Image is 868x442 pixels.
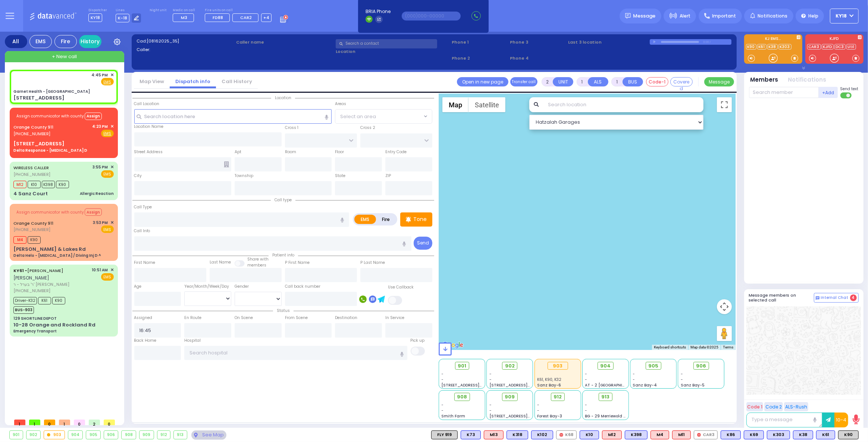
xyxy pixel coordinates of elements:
[29,420,40,425] span: 1
[213,15,223,20] span: FD88
[767,430,790,439] div: BLS
[26,431,41,439] div: 902
[88,8,107,13] label: Dispatcher
[633,382,657,388] span: Sanz Bay-4
[585,371,587,377] span: -
[104,131,112,136] u: EMS
[13,131,50,137] span: [PHONE_NUMBER]
[14,420,25,425] span: 1
[210,259,231,265] label: Last Name
[717,326,732,341] button: Drag Pegman onto the map to open Street View
[134,101,160,107] label: Call Location
[140,431,154,439] div: 909
[758,13,787,19] span: Notifications
[489,382,560,388] span: [STREET_ADDRESS][PERSON_NAME]
[548,362,568,370] div: 903
[757,44,767,50] a: K61
[704,77,734,86] button: Message
[507,430,528,439] div: K318
[712,13,736,19] span: Important
[767,430,790,439] div: K303
[452,55,507,61] span: Phone 2
[505,362,515,370] span: 902
[54,35,77,48] div: Fire
[537,402,539,408] span: -
[110,123,114,130] span: ✕
[13,297,37,304] span: Driver-K32
[721,430,741,439] div: BLS
[749,293,814,303] h5: Message members on selected call
[553,77,573,86] button: UNIT
[134,149,163,155] label: Street Address
[442,402,444,408] span: -
[235,284,249,290] label: Gender
[134,124,164,130] label: Location Name
[13,316,57,321] div: 129 SHORTLINE DEPOT
[816,430,835,439] div: K61
[846,44,856,50] a: Util
[13,236,26,244] span: M4
[336,48,449,55] label: Location
[13,220,53,226] a: Orange County 911
[13,328,57,334] div: Emergency Transport
[181,15,187,20] span: M3
[457,393,467,401] span: 908
[489,408,492,413] span: -
[13,227,50,233] span: [PHONE_NUMBER]
[13,148,87,153] div: Delta Response - [MEDICAL_DATA] D
[694,430,718,439] div: CAR3
[92,72,108,78] span: 4:45 PM
[205,8,272,13] label: Fire units on call
[696,362,706,370] span: 906
[554,393,562,401] span: 912
[271,197,295,203] span: Call type
[360,260,385,266] label: P Last Name
[385,315,404,321] label: In Service
[134,284,142,290] label: Age
[184,346,407,360] input: Search hospital
[441,340,465,350] img: Google
[79,35,101,48] a: History
[510,39,565,45] span: Phone 3
[830,9,859,23] button: KY18
[13,306,34,314] span: BUS-903
[335,315,357,321] label: Destination
[484,430,504,439] div: M13
[681,371,683,377] span: -
[134,204,152,210] label: Call Type
[93,164,108,170] span: 3:55 PM
[104,420,115,425] span: 0
[93,124,108,129] span: 4:23 PM
[52,53,77,60] span: + New call
[442,377,444,382] span: -
[442,371,444,377] span: -
[568,39,650,45] label: Last 3 location
[10,431,23,439] div: 901
[717,97,732,112] button: Toggle fullscreen view
[458,362,466,370] span: 901
[834,44,846,50] a: DC3
[110,267,114,273] span: ✕
[580,430,599,439] div: BLS
[101,170,114,178] span: EMS
[59,420,70,425] span: 1
[273,308,294,313] span: Status
[411,338,425,344] label: Pick up
[651,430,669,439] div: ALS
[507,430,528,439] div: BLS
[751,76,778,84] button: Members
[580,430,599,439] div: K10
[721,430,741,439] div: K86
[360,125,375,131] label: Cross 2
[38,297,51,304] span: K61
[442,413,466,419] span: Smith Farm
[816,296,820,300] img: comment-alt.png
[13,181,26,188] span: M12
[681,377,683,382] span: -
[807,44,821,50] a: CAR3
[285,284,320,290] label: Call back number
[431,430,458,439] div: FLY 919
[764,402,783,411] button: Code 2
[672,430,691,439] div: ALS
[623,77,643,86] button: BUS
